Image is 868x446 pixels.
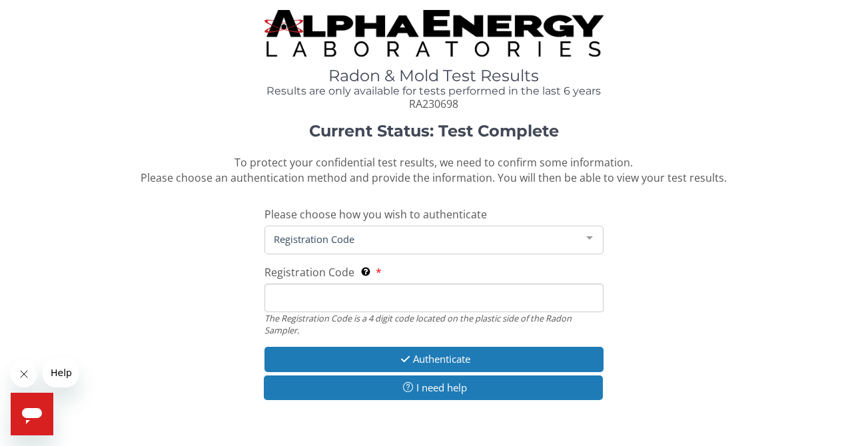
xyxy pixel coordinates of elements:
span: RA230698 [409,97,458,111]
strong: Current Status: Test Complete [309,121,559,140]
h1: Radon & Mold Test Results [264,67,604,85]
span: To protect your confidential test results, we need to confirm some information. Please choose an ... [141,155,727,185]
div: The Registration Code is a 4 digit code located on the plastic side of the Radon Sampler. [264,312,604,337]
iframe: Button to launch messaging window [11,393,53,435]
iframe: Message from company [43,358,79,387]
span: Registration Code [264,265,354,280]
span: Registration Code [270,232,576,246]
iframe: Close message [11,361,37,387]
img: TightCrop.jpg [264,10,604,57]
span: Please choose how you wish to authenticate [264,207,487,222]
button: I need help [264,375,603,400]
button: Authenticate [264,347,604,371]
h4: Results are only available for tests performed in the last 6 years [264,85,604,97]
